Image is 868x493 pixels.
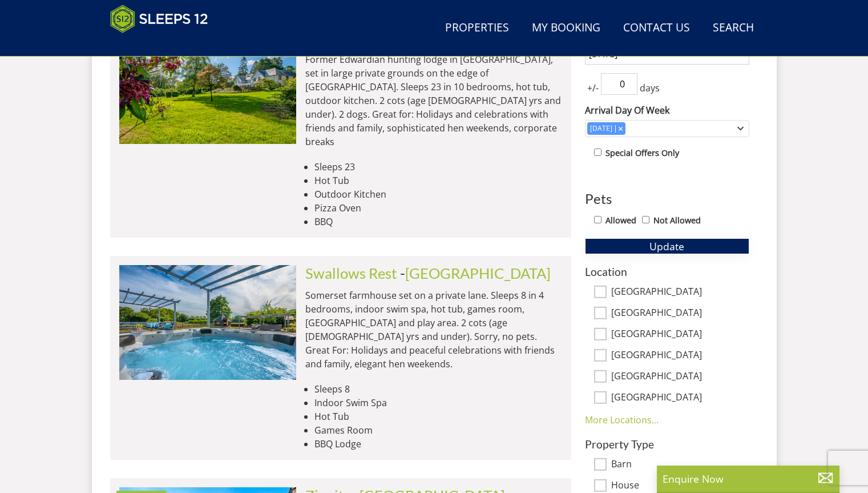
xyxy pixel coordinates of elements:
[585,414,659,426] a: More Locations...
[104,40,224,50] iframe: Customer reviews powered by Trustpilot
[314,187,562,201] li: Outdoor Kitchen
[611,328,749,341] label: [GEOGRAPHIC_DATA]
[314,382,562,396] li: Sleeps 8
[649,239,684,253] span: Update
[585,120,749,137] div: Combobox
[305,288,562,371] p: Somerset farmhouse set on a private lane. Sleeps 8 in 4 bedrooms, indoor swim spa, hot tub, games...
[119,29,296,143] img: duxhams-somerset-holiday-accomodation-sleeps-12.original.jpg
[653,214,701,227] label: Not Allowed
[305,264,397,282] a: Swallows Rest
[314,396,562,410] li: Indoor Swim Spa
[585,438,749,450] h3: Property Type
[441,15,514,41] a: Properties
[619,15,695,41] a: Contact Us
[400,264,551,282] span: -
[314,423,562,437] li: Games Room
[314,215,562,229] li: BBQ
[611,480,749,492] label: House
[611,307,749,320] label: [GEOGRAPHIC_DATA]
[605,147,679,159] label: Special Offers Only
[611,350,749,362] label: [GEOGRAPHIC_DATA]
[585,266,749,278] h3: Location
[585,103,749,117] label: Arrival Day Of Week
[405,264,551,282] a: [GEOGRAPHIC_DATA]
[708,15,758,41] a: Search
[611,392,749,404] label: [GEOGRAPHIC_DATA]
[527,15,605,41] a: My Booking
[585,191,749,206] h3: Pets
[305,53,562,149] p: Former Edwardian hunting lodge in [GEOGRAPHIC_DATA], set in large private grounds on the edge of ...
[314,174,562,187] li: Hot Tub
[314,160,562,174] li: Sleeps 23
[314,410,562,423] li: Hot Tub
[119,265,296,379] img: frog-street-large-group-accommodation-somerset-sleeps14.original.jpg
[663,471,834,486] p: Enquire Now
[585,238,749,254] button: Update
[314,201,562,215] li: Pizza Oven
[110,5,208,33] img: Sleeps 12
[314,437,562,451] li: BBQ Lodge
[611,286,749,299] label: [GEOGRAPHIC_DATA]
[637,81,662,95] span: days
[611,459,749,471] label: Barn
[605,214,636,227] label: Allowed
[587,123,615,134] div: [DATE]
[585,81,601,95] span: +/-
[611,371,749,383] label: [GEOGRAPHIC_DATA]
